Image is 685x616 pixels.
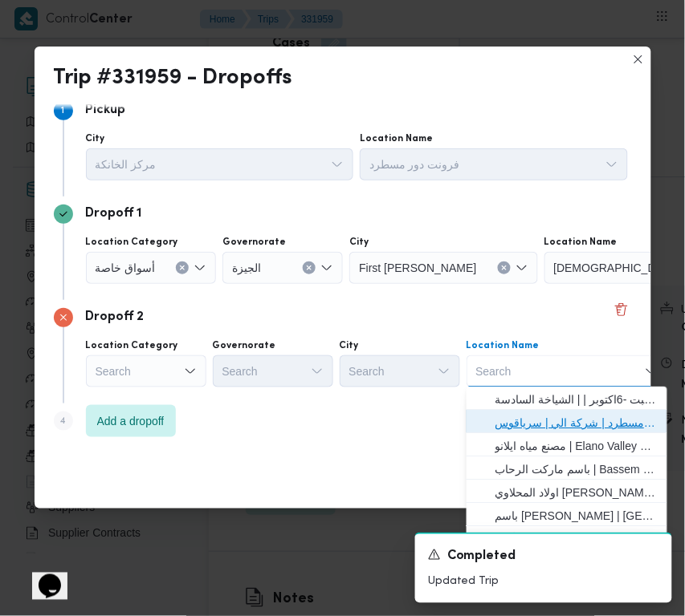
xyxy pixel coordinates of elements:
[495,483,658,502] span: اولاد المحلاوي [PERSON_NAME] | [PERSON_NAME] | الحي السادس
[495,436,658,456] span: مصنع مياه ايلانو | Elano Valley Water factory | بنى سلامة
[495,413,658,432] span: فرونت دور مسطرد | شركة الي | سرياقوس
[467,433,667,456] button: مصنع مياه ايلانو | Elano Valley Water factory | بنى سلامة
[97,411,165,431] span: Add a dropoff
[629,50,648,69] button: Closes this modal window
[428,547,659,567] div: Notification
[176,261,189,274] button: Clear input
[467,503,667,526] button: باسم ماركت هيليوبلس | مصر الجديدة | المطار
[360,132,433,145] label: Location Name
[59,313,68,322] svg: Step 3 has errors
[645,365,658,378] button: Close list of options
[605,158,618,171] button: Open list of options
[498,261,511,274] button: Clear input
[554,258,684,276] span: [DEMOGRAPHIC_DATA] [PERSON_NAME]
[331,158,344,171] button: Open list of options
[467,387,667,410] button: حياه ايجيبت -6اكتوبر | | الشياخة السادسة
[184,365,197,378] button: Open list of options
[467,410,667,433] button: فرونت دور مسطرد | شركة الي | سرياقوس
[467,339,540,352] label: Location Name
[349,236,369,249] label: City
[54,66,293,91] div: Trip #331959 - Dropoffs
[213,339,276,352] label: Governorate
[311,365,324,378] button: Open list of options
[86,339,178,352] label: Location Category
[369,155,460,172] span: فرونت دور مسطرد
[438,365,451,378] button: Open list of options
[467,480,667,503] button: اولاد المحلاوي مصطفي النحاس | مصطفى النحاس | الحي السادس
[86,101,126,120] p: Pickup
[495,390,658,409] span: حياه ايجيبت -6اكتوبر | | الشياخة السادسة
[86,308,145,327] p: Dropoff 2
[428,573,659,590] p: Updated Trip
[86,132,105,145] label: City
[303,261,316,274] button: Clear input
[222,236,286,249] label: Governorate
[59,209,68,219] svg: Step 2 is complete
[194,261,206,274] button: Open list of options
[447,548,516,567] span: Completed
[320,261,333,274] button: Open list of options
[612,300,631,319] button: Delete
[495,460,658,479] span: باسم ماركت الرحاب | Bassem Market | الرحاب و المستثمرون
[96,155,157,172] span: مركز الخانكة
[60,416,67,426] span: 4
[544,236,618,249] label: Location Name
[86,405,176,437] button: Add a dropoff
[62,106,65,115] span: 1
[467,456,667,480] button: باسم ماركت الرحاب | Bassem Market | الرحاب و المستثمرون
[232,258,261,276] span: الجيزة
[86,236,178,249] label: Location Category
[86,205,142,224] p: Dropoff 1
[516,261,528,274] button: Open list of options
[495,506,658,525] span: باسم [PERSON_NAME] | [GEOGRAPHIC_DATA] | المطار
[359,258,476,276] span: First [PERSON_NAME]
[340,339,359,352] label: City
[16,552,67,600] iframe: chat widget
[96,258,156,276] span: أسواق خاصة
